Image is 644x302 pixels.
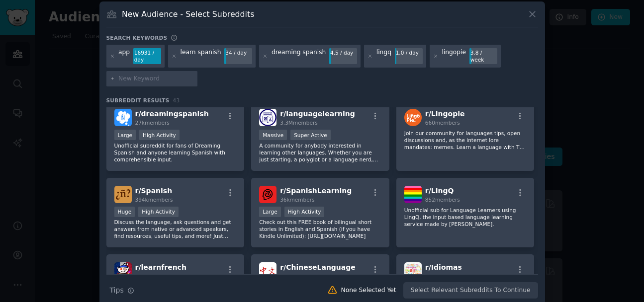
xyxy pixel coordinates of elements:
[259,186,276,203] img: SpanishLearning
[425,273,463,279] span: 247k members
[425,263,462,271] span: r/ Idiomas
[404,262,422,280] img: Idiomas
[404,207,527,227] p: Unofficial sub for Language Learners using LingQ, the input based language learning service made ...
[404,130,527,151] p: Join our community for languages tips, open discussions and, as the internet lore mandates: memes...
[135,110,209,118] span: r/ dreamingspanish
[259,207,281,217] div: Large
[442,48,466,64] div: lingopie
[280,187,352,195] span: r/ SpanishLearning
[404,109,422,126] img: Lingopie
[114,207,135,217] div: Huge
[118,75,194,83] input: New Keyword
[425,120,460,126] span: 660 members
[135,263,186,271] span: r/ learnfrench
[329,48,357,57] div: 4.5 / day
[272,48,326,64] div: dreaming spanish
[135,273,173,279] span: 166k members
[259,109,276,126] img: languagelearning
[181,48,221,64] div: learn spanish
[138,207,179,217] div: High Activity
[280,120,318,126] span: 3.3M members
[106,34,168,41] h3: Search keywords
[114,219,237,239] p: Discuss the language, ask questions and get answers from native or advanced speakers, find resour...
[290,130,331,140] div: Super Active
[135,120,170,126] span: 27k members
[118,48,130,64] div: app
[259,219,381,239] p: Check out this FREE book of bilingual short stories in English and Spanish (if you have Kindle Un...
[404,186,422,203] img: LingQ
[425,110,465,118] span: r/ Lingopie
[106,282,138,299] button: Tips
[133,48,161,64] div: 16931 / day
[341,286,396,295] div: None Selected Yet
[395,48,423,57] div: 1.0 / day
[469,48,497,64] div: 3.8 / week
[114,186,132,203] img: Spanish
[106,97,170,104] span: Subreddit Results
[114,109,132,126] img: dreamingspanish
[122,9,254,19] h3: New Audience - Select Subreddits
[376,48,391,64] div: lingq
[114,142,237,163] p: Unofficial subreddit for fans of Dreaming Spanish and anyone learning Spanish with comprehensible...
[425,197,460,203] span: 852 members
[110,285,124,296] span: Tips
[280,197,314,203] span: 36k members
[425,187,454,195] span: r/ LingQ
[114,130,136,140] div: Large
[280,263,356,271] span: r/ ChineseLanguage
[280,110,355,118] span: r/ languagelearning
[259,262,276,280] img: ChineseLanguage
[173,97,180,103] span: 43
[284,207,325,217] div: High Activity
[259,130,287,140] div: Massive
[135,197,173,203] span: 394k members
[224,48,252,57] div: 34 / day
[135,187,173,195] span: r/ Spanish
[139,130,180,140] div: High Activity
[114,262,132,280] img: learnfrench
[259,142,381,163] p: A community for anybody interested in learning other languages. Whether you are just starting, a ...
[280,273,318,279] span: 278k members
